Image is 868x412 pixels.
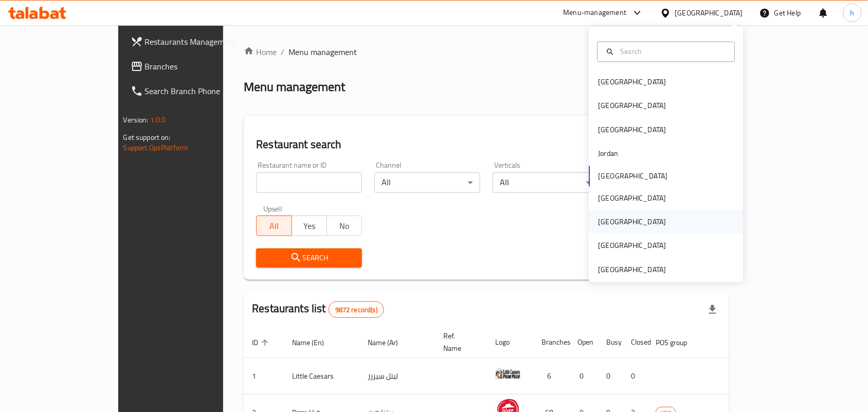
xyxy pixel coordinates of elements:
span: All [261,219,287,234]
div: All [374,172,480,193]
input: Search [617,46,729,57]
h2: Restaurant search [256,137,717,152]
h2: Restaurants list [252,301,384,318]
div: [GEOGRAPHIC_DATA] [599,77,666,88]
a: Search Branch Phone [122,79,263,103]
nav: breadcrumb [244,46,729,58]
h2: Menu management [244,79,345,95]
span: 9872 record(s) [329,305,384,315]
span: Search [264,252,354,264]
th: Closed [623,327,647,358]
div: Total records count [329,301,384,318]
span: Search Branch Phone [145,85,255,97]
a: Branches [122,54,263,79]
button: Search [256,248,362,267]
span: h [851,7,855,19]
span: Name (En) [292,336,337,349]
button: All [256,216,292,236]
td: ليتل سيزرز [359,358,435,395]
label: Upsell [263,205,282,212]
a: Restaurants Management [122,29,263,54]
td: 0 [623,358,647,395]
span: POS group [656,336,700,349]
span: Name (Ar) [368,336,411,349]
span: 1.0.0 [150,113,166,127]
li: / [281,46,284,58]
td: Little Caesars [284,358,359,395]
div: Jordan [599,148,619,159]
span: Restaurants Management [145,35,255,48]
div: [GEOGRAPHIC_DATA] [599,264,666,275]
div: All [493,172,599,193]
th: Branches [533,327,569,358]
td: 6 [533,358,569,395]
th: Open [569,327,598,358]
button: Yes [292,216,327,236]
img: Little Caesars [495,361,521,387]
div: [GEOGRAPHIC_DATA] [599,240,666,252]
th: Busy [598,327,623,358]
span: ID [252,336,272,349]
span: Branches [145,60,255,73]
a: Support.OpsPlatform [123,141,189,154]
td: 1 [244,358,284,395]
div: [GEOGRAPHIC_DATA] [599,124,666,135]
span: No [331,219,358,234]
div: Menu-management [564,7,627,19]
span: Get support on: [123,131,171,144]
span: Yes [296,219,323,234]
div: [GEOGRAPHIC_DATA] [675,7,743,19]
button: No [327,216,362,236]
span: Version: [123,113,149,127]
td: 0 [569,358,598,395]
span: Ref. Name [443,330,475,354]
div: [GEOGRAPHIC_DATA] [599,217,666,228]
span: Menu management [288,46,357,58]
div: [GEOGRAPHIC_DATA] [599,100,666,112]
div: [GEOGRAPHIC_DATA] [599,192,666,204]
td: 0 [598,358,623,395]
input: Search for restaurant name or ID.. [256,172,362,193]
th: Logo [487,327,533,358]
div: Export file [700,297,725,322]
